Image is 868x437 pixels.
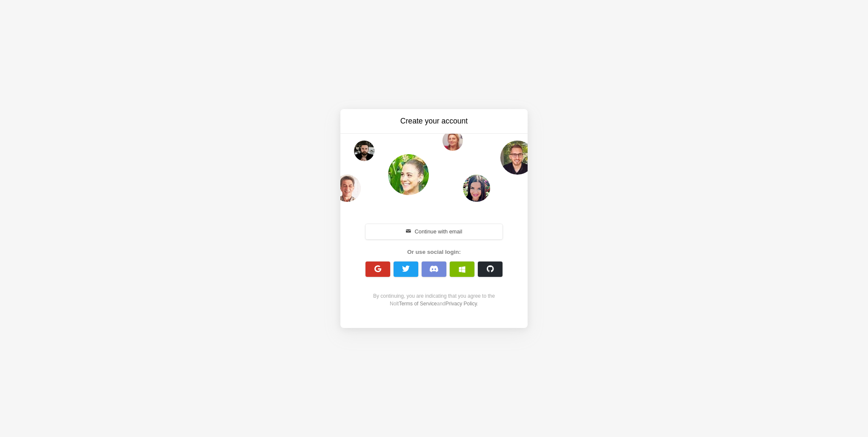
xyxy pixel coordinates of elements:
div: Or use social login: [361,248,507,256]
a: Terms of Service [399,301,437,307]
button: Continue with email [365,224,503,239]
a: Privacy Policy [445,301,477,307]
div: By continuing, you are indicating that you agree to the Nolt and . [361,292,507,308]
h3: Create your account [363,116,505,126]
